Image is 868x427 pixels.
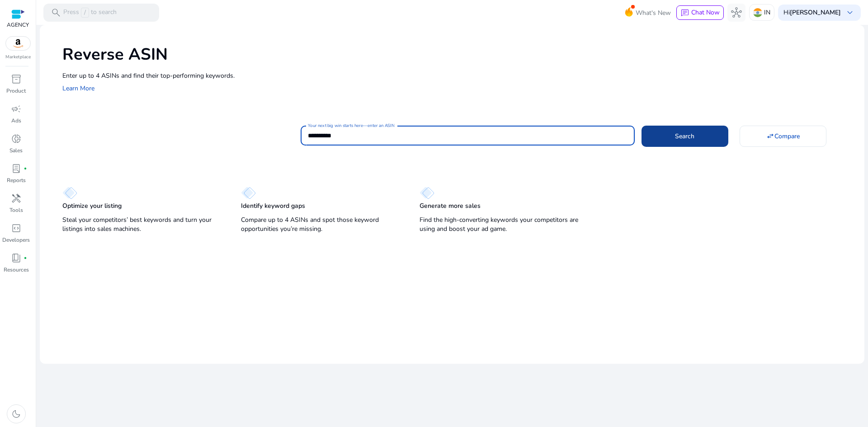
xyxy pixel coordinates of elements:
span: donut_small [11,133,22,144]
span: handyman [11,193,22,204]
p: Compare up to 4 ASINs and spot those keyword opportunities you’re missing. [241,216,401,234]
p: IN [764,5,770,20]
span: code_blocks [11,223,22,234]
p: Developers [2,236,30,244]
p: Hi [783,9,841,16]
img: diamond.svg [241,187,256,199]
p: Marketplace [5,54,31,61]
img: in.svg [753,8,762,17]
span: fiber_manual_record [24,256,27,260]
b: [PERSON_NAME] [790,8,841,17]
p: Optimize your listing [62,202,122,211]
p: Enter up to 4 ASINs and find their top-performing keywords. [62,71,855,80]
p: Tools [9,206,23,214]
span: inventory_2 [11,74,22,84]
a: Learn More [62,84,94,93]
button: hub [727,4,745,22]
mat-label: Your next big win starts here—enter an ASIN [308,122,394,129]
p: Product [6,87,26,95]
span: Compare [774,131,800,141]
p: Ads [11,117,21,125]
p: AGENCY [7,21,29,29]
p: Find the high-converting keywords your competitors are using and boost your ad game. [420,216,580,234]
span: lab_profile [11,163,22,174]
h1: Reverse ASIN [62,45,855,64]
span: chat [680,9,689,18]
span: fiber_manual_record [24,167,27,170]
p: Reports [7,176,26,184]
img: diamond.svg [62,187,77,199]
span: book_4 [11,253,22,263]
img: amazon.svg [6,37,30,50]
span: campaign [11,103,22,114]
p: Identify keyword gaps [241,202,305,211]
p: Resources [4,266,29,274]
p: Press to search [63,8,117,18]
p: Sales [9,146,23,155]
p: Generate more sales [420,202,481,211]
button: Search [642,126,728,146]
span: Chat Now [691,8,720,17]
mat-icon: swap_horiz [766,132,774,140]
img: diamond.svg [420,187,434,199]
span: / [81,8,89,18]
button: Compare [740,126,826,146]
p: Steal your competitors’ best keywords and turn your listings into sales machines. [62,216,223,234]
span: hub [731,7,742,18]
span: keyboard_arrow_down [844,7,855,18]
span: Search [675,131,694,141]
span: search [51,7,61,18]
button: chatChat Now [676,5,724,20]
span: dark_mode [11,408,22,419]
span: What's New [636,5,671,21]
